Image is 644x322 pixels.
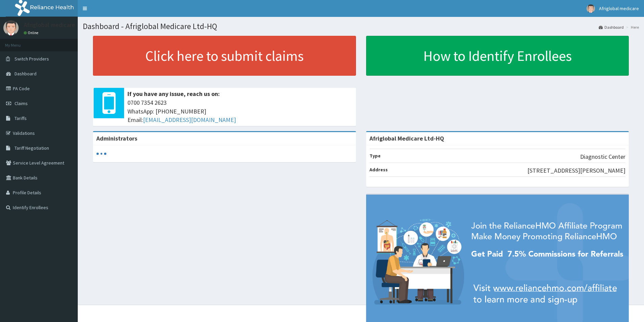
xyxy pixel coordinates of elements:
b: Administrators [96,134,137,142]
span: 0700 7354 2623 WhatsApp: [PHONE_NUMBER] Email: [127,98,353,124]
p: [STREET_ADDRESS][PERSON_NAME] [527,166,625,175]
span: Claims [15,100,28,106]
a: [EMAIL_ADDRESS][DOMAIN_NAME] [143,116,236,124]
b: Type [369,153,381,159]
a: Online [24,30,40,35]
img: User Image [3,20,19,35]
strong: Afriglobal Medicare Ltd-HQ [369,134,444,142]
p: Afriglobal medicare [24,22,75,28]
b: If you have any issue, reach us on: [127,90,220,98]
p: Diagnostic Center [580,152,625,161]
li: Here [624,24,639,30]
b: Address [369,167,388,173]
span: Tariffs [15,115,27,121]
a: Dashboard [599,24,624,30]
span: Switch Providers [15,56,49,62]
h1: Dashboard - Afriglobal Medicare Ltd-HQ [83,22,639,31]
svg: audio-loading [96,149,106,159]
span: Afriglobal medicare [599,5,639,11]
a: Click here to submit claims [93,36,356,76]
span: Tariff Negotiation [15,145,49,151]
a: How to Identify Enrollees [366,36,629,76]
span: Dashboard [15,71,37,77]
img: User Image [587,4,595,13]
